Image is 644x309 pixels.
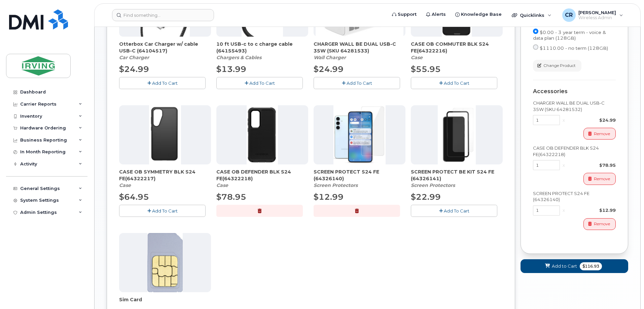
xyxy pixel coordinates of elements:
[578,15,616,21] span: Wireless Admin
[216,41,308,61] div: 10 ft USB-c to c charge cable (64155493)
[314,192,344,202] span: $12.99
[119,182,131,188] em: Case
[451,8,506,21] a: Knowledge Base
[314,168,405,182] span: SCREEN PROTECT S24 FE (64326140)
[119,54,149,61] em: Car Charger
[560,207,568,214] div: x
[249,80,275,86] span: Add To Cart
[521,259,628,273] button: Add to Cart $116.93
[411,192,441,202] span: $22.99
[147,233,183,292] img: multisim.png
[438,105,476,164] img: image003.png
[314,41,405,61] div: CHARGER WALL BE DUAL USB-C 35W (SKU 64281533)
[119,77,206,89] button: Add To Cart
[387,8,421,21] a: Support
[398,11,417,18] span: Support
[112,9,214,21] input: Find something...
[314,41,405,54] span: CHARGER WALL BE DUAL USB-C 35W (SKU 64281533)
[314,168,405,189] div: SCREEN PROTECT S24 FE (64326140)
[533,60,581,72] button: Change Product
[314,54,346,61] em: Wall Charger
[216,64,246,74] span: $13.99
[411,168,503,189] div: SCREEN PROTECT BE KIT S24 FE (64326141)
[333,105,386,164] img: s24_fe_-_screen_protector.png
[594,131,610,137] span: Remove
[216,54,261,61] em: Chargers & Cables
[216,168,308,189] div: CASE OB DEFENDER BLK S24 FE(64322218)
[583,128,616,140] button: Remove
[216,168,308,182] span: CASE OB DEFENDER BLK S24 FE(64322218)
[533,100,616,112] div: CHARGER WALL BE DUAL USB-C 35W (SKU 64281532)
[568,207,616,214] div: $12.99
[347,80,372,86] span: Add To Cart
[461,11,502,18] span: Knowledge Base
[411,41,503,61] div: CASE OB COMMUTER BLK S24 FE(64322216)
[533,88,616,94] div: Accessories
[119,205,206,217] button: Add To Cart
[558,8,628,22] div: Crystal Rowe
[411,41,503,54] span: CASE OB COMMUTER BLK S24 FE(64322216)
[119,64,149,74] span: $24.99
[543,63,576,69] span: Change Product
[533,145,616,157] div: CASE OB DEFENDER BLK S24 FE(64322218)
[507,8,556,22] div: Quicklinks
[216,182,228,188] em: Case
[119,168,211,189] div: CASE OB SYMMETRY BLK S24 FE(64322217)
[533,29,538,34] input: $0.00 - 3 year term - voice & data plan (128GB)
[560,117,568,123] div: x
[583,218,616,230] button: Remove
[152,208,178,214] span: Add To Cart
[580,262,602,270] span: $116.93
[540,45,608,51] span: $1110.00 - no term (128GB)
[578,10,616,15] span: [PERSON_NAME]
[552,263,577,269] span: Add to Cart
[594,221,610,227] span: Remove
[119,168,211,182] span: CASE OB SYMMETRY BLK S24 FE(64322217)
[411,64,441,74] span: $55.95
[444,80,469,86] span: Add To Cart
[314,182,358,188] em: Screen Protectors
[216,77,303,89] button: Add To Cart
[314,64,344,74] span: $24.99
[520,12,544,18] span: Quicklinks
[533,190,616,203] div: SCREEN PROTECT S24 FE (64326140)
[411,54,423,61] em: Case
[421,8,451,21] a: Alerts
[432,11,446,18] span: Alerts
[216,192,246,202] span: $78.95
[149,105,181,164] img: s24_fe_ob_sym.png
[216,41,308,54] span: 10 ft USB-c to c charge cable (64155493)
[565,11,573,19] span: CR
[533,30,606,41] span: $0.00 - 3 year term - voice & data plan (128GB)
[314,77,400,89] button: Add To Cart
[594,176,610,182] span: Remove
[583,173,616,185] button: Remove
[247,105,278,164] img: s24_fe_ob_Def.png
[411,205,497,217] button: Add To Cart
[444,208,469,214] span: Add To Cart
[560,162,568,168] div: x
[568,117,616,123] div: $24.99
[533,44,538,50] input: $1110.00 - no term (128GB)
[152,80,178,86] span: Add To Cart
[411,77,497,89] button: Add To Cart
[568,162,616,168] div: $78.95
[119,41,211,61] div: Otterbox Car Charger w/ cable USB-C (64104517)
[411,168,503,182] span: SCREEN PROTECT BE KIT S24 FE (64326141)
[119,192,149,202] span: $64.95
[411,182,455,188] em: Screen Protectors
[119,41,211,54] span: Otterbox Car Charger w/ cable USB-C (64104517)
